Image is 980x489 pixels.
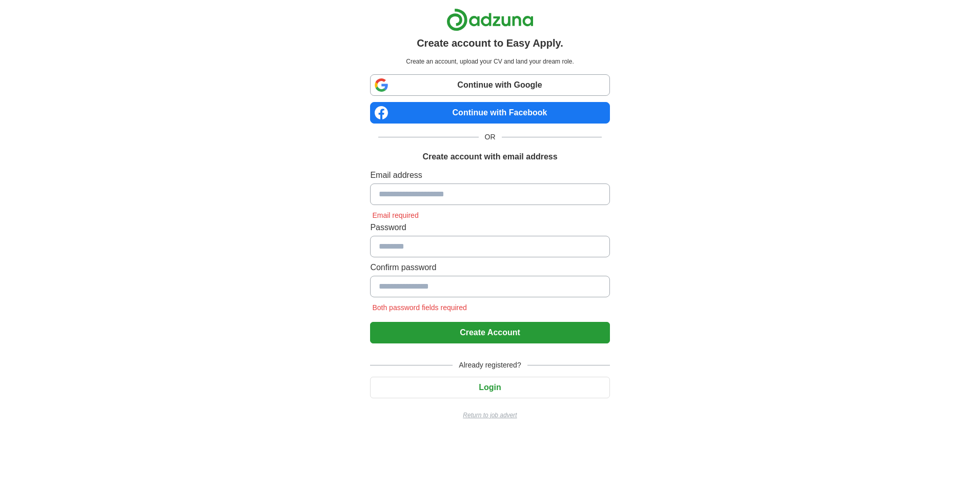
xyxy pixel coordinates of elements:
[370,411,609,420] a: Return to job advert
[370,383,609,392] a: Login
[453,360,527,371] span: Already registered?
[479,132,502,142] span: OR
[370,211,420,219] span: Email required
[370,102,609,124] a: Continue with Facebook
[372,57,607,66] p: Create an account, upload your CV and land your dream role.
[370,377,609,398] button: Login
[370,322,609,343] button: Create Account
[370,169,609,181] label: Email address
[370,261,609,274] label: Confirm password
[417,35,563,51] h1: Create account to Easy Apply.
[370,221,609,234] label: Password
[422,151,557,163] h1: Create account with email address
[370,303,468,312] span: Both password fields required
[446,8,534,31] img: Adzuna logo
[370,74,609,96] a: Continue with Google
